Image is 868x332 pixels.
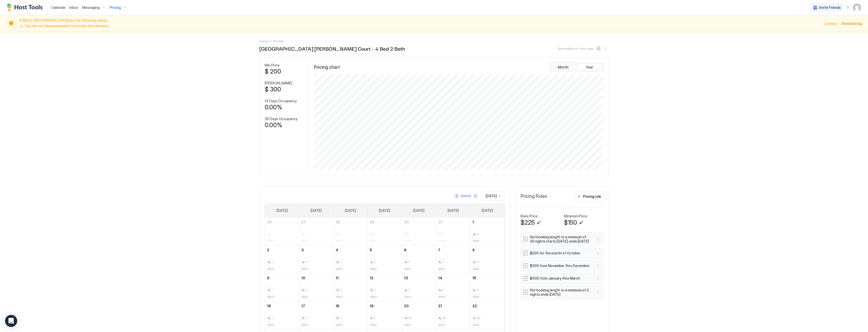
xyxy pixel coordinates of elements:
[333,301,368,329] td: November 18, 2025
[272,204,293,217] a: Sunday
[470,217,504,227] a: November 1, 2025
[265,104,282,111] span: 0.00%
[314,64,340,70] span: Pricing chart
[521,219,535,226] span: $225
[370,220,374,224] span: 29
[277,208,288,213] span: [DATE]
[379,208,390,213] span: [DATE]
[477,204,498,217] a: Saturday
[408,288,410,292] span: 7
[299,217,333,227] a: October 27, 2025
[603,45,609,51] div: menu
[402,301,436,311] a: November 20, 2025
[603,45,609,51] button: More options
[530,276,590,281] span: $400 from January thru March
[530,235,590,244] span: Set booking length to a minimum of 30 nights starts [DATE], ends [DATE]
[370,267,376,271] span: $300
[368,273,402,283] a: November 12, 2025
[595,289,601,295] div: menu
[301,276,305,280] span: 10
[368,217,402,245] td: October 29, 2025
[368,301,402,311] a: November 19, 2025
[302,295,308,298] span: $300
[267,220,272,224] span: 26
[438,220,442,224] span: 31
[402,273,436,283] a: November 13, 2025
[404,220,409,224] span: 30
[595,45,602,51] button: Sync prices
[460,193,472,199] button: [DATE]
[408,316,411,320] span: 30
[436,301,470,311] a: November 21, 2025
[530,263,590,268] span: $300 from November thru December
[595,250,601,256] button: More options
[448,208,459,213] span: [DATE]
[370,304,374,308] span: 19
[265,273,299,283] a: November 9, 2025
[470,245,504,273] td: November 8, 2025
[521,286,603,299] div: Set booking length to a minimum of 2 nights ends [DATE] menu
[271,316,273,320] span: 7
[575,191,603,201] button: Pricing rule
[461,194,471,198] div: [DATE]
[402,245,436,255] a: November 6, 2025
[549,62,603,72] div: tab-group
[438,304,442,308] span: 21
[368,301,402,329] td: November 19, 2025
[51,5,66,10] a: Calendar
[7,4,45,11] a: Host Tools Logo
[273,39,283,43] span: Breadcrumb
[521,273,603,284] div: $400 from January thru March menu
[454,193,459,198] button: Previous month
[595,263,601,269] div: menu
[370,248,372,252] span: 5
[336,276,339,280] span: 11
[586,65,593,70] span: Year
[473,239,479,243] span: $300
[564,219,577,226] span: $150
[442,316,445,320] span: 30
[521,233,603,246] div: Set booking length to a minimum of 30 nights starts [DATE], ends [DATE] menu
[299,273,333,283] a: November 10, 2025
[530,288,590,297] span: Set booking length to a minimum of 2 nights ends [DATE]
[265,81,292,85] span: [PERSON_NAME]
[413,208,424,213] span: [DATE]
[265,245,299,273] td: November 2, 2025
[370,295,376,298] span: $300
[595,275,601,281] button: More options
[470,301,504,311] a: November 22, 2025
[436,301,470,329] td: November 21, 2025
[473,267,479,271] span: $300
[336,267,342,271] span: $300
[436,245,470,273] td: November 7, 2025
[436,217,470,245] td: October 31, 2025
[439,295,445,298] span: $300
[340,260,341,264] span: 7
[336,220,340,224] span: 28
[438,276,442,280] span: 14
[436,245,470,255] a: November 7, 2025
[473,295,479,298] span: $300
[336,248,338,252] span: 4
[405,295,411,298] span: $300
[302,323,308,326] span: $300
[472,220,474,224] span: 1
[19,18,822,29] span: 4 Bed 2 [GEOGRAPHIC_DATA] has the following issues:
[265,121,282,129] span: 0.00%
[334,217,368,227] a: October 28, 2025
[438,248,440,252] span: 7
[265,63,280,68] span: Min Price
[477,316,480,320] span: 30
[477,233,478,236] span: 7
[259,38,268,44] div: Breadcrumb
[374,288,375,292] span: 7
[271,288,273,292] span: 7
[486,194,497,198] span: [DATE]
[302,267,308,271] span: $300
[301,248,304,252] span: 3
[405,323,411,326] span: $300
[405,267,411,271] span: $300
[402,217,436,227] a: October 30, 2025
[577,64,602,71] button: Year
[404,276,408,280] span: 13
